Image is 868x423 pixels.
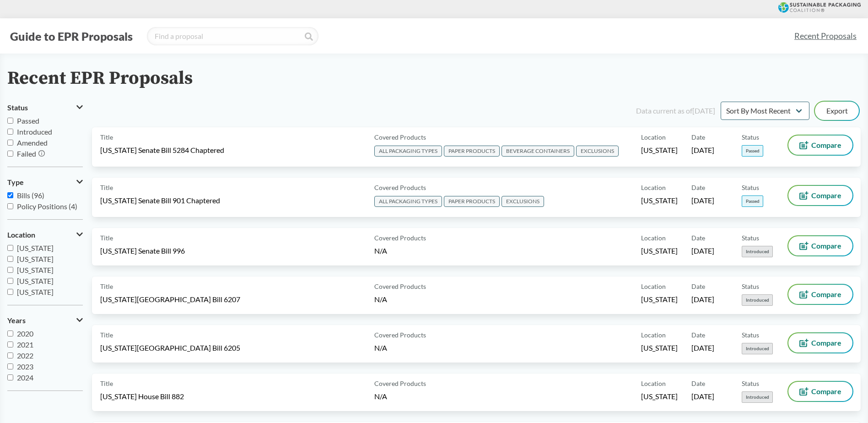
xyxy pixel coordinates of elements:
[811,192,841,199] span: Compare
[7,140,13,146] input: Amended
[742,145,763,157] span: Passed
[641,145,678,155] span: [US_STATE]
[641,246,678,256] span: [US_STATE]
[641,183,666,192] span: Location
[374,392,387,401] span: N/A
[742,343,773,354] span: Introduced
[788,333,852,352] button: Compare
[374,233,426,243] span: Covered Products
[17,287,54,296] span: [US_STATE]
[691,145,714,155] span: [DATE]
[17,266,54,274] span: [US_STATE]
[501,146,574,157] span: BEVERAGE CONTAINERS
[7,100,83,115] button: Status
[374,196,442,207] span: ALL PACKAGING TYPES
[17,191,44,200] span: Bills (96)
[7,174,83,190] button: Type
[7,178,24,186] span: Type
[17,149,36,158] span: Failed
[788,236,852,255] button: Compare
[7,352,13,358] input: 2022
[7,151,13,157] input: Failed
[811,339,841,347] span: Compare
[742,282,759,291] span: Status
[374,379,426,388] span: Covered Products
[641,379,666,388] span: Location
[641,132,666,142] span: Location
[100,343,240,353] span: [US_STATE][GEOGRAPHIC_DATA] Bill 6205
[641,294,678,304] span: [US_STATE]
[691,132,705,142] span: Date
[444,146,500,157] span: PAPER PRODUCTS
[7,278,13,284] input: [US_STATE]
[811,291,841,298] span: Compare
[17,329,33,338] span: 2020
[7,331,13,336] input: 2020
[374,132,426,142] span: Covered Products
[7,256,13,262] input: [US_STATE]
[7,203,13,209] input: Policy Positions (4)
[788,136,852,155] button: Compare
[17,340,33,349] span: 2021
[147,27,318,45] input: Find a proposal
[788,285,852,304] button: Compare
[17,351,33,360] span: 2022
[691,233,705,243] span: Date
[742,294,773,306] span: Introduced
[811,141,841,149] span: Compare
[374,295,387,304] span: N/A
[742,246,773,257] span: Introduced
[17,202,77,211] span: Policy Positions (4)
[641,343,678,353] span: [US_STATE]
[444,196,500,207] span: PAPER PRODUCTS
[742,391,773,403] span: Introduced
[7,316,26,325] span: Years
[374,183,426,192] span: Covered Products
[641,195,678,206] span: [US_STATE]
[641,330,666,340] span: Location
[501,196,544,207] span: EXCLUSIONS
[691,246,714,256] span: [DATE]
[374,246,387,255] span: N/A
[100,391,184,401] span: [US_STATE] House Bill 882
[691,195,714,206] span: [DATE]
[742,183,759,192] span: Status
[100,183,113,192] span: Title
[7,68,193,89] h2: Recent EPR Proposals
[100,294,240,304] span: [US_STATE][GEOGRAPHIC_DATA] Bill 6207
[811,388,841,395] span: Compare
[641,391,678,401] span: [US_STATE]
[17,362,33,371] span: 2023
[811,242,841,249] span: Compare
[100,282,113,291] span: Title
[641,233,666,243] span: Location
[17,373,33,382] span: 2024
[7,129,13,135] input: Introduced
[691,183,705,192] span: Date
[691,294,714,304] span: [DATE]
[100,246,185,256] span: [US_STATE] Senate Bill 996
[374,343,387,352] span: N/A
[100,145,224,155] span: [US_STATE] Senate Bill 5284 Chaptered
[7,289,13,295] input: [US_STATE]
[374,146,442,157] span: ALL PACKAGING TYPES
[641,282,666,291] span: Location
[691,282,705,291] span: Date
[790,26,861,46] a: Recent Proposals
[7,227,83,243] button: Location
[7,29,135,43] button: Guide to EPR Proposals
[742,132,759,142] span: Status
[7,192,13,198] input: Bills (96)
[17,116,39,125] span: Passed
[7,313,83,328] button: Years
[100,379,113,388] span: Title
[374,282,426,291] span: Covered Products
[691,330,705,340] span: Date
[691,391,714,401] span: [DATE]
[374,330,426,340] span: Covered Products
[788,382,852,401] button: Compare
[691,379,705,388] span: Date
[7,363,13,369] input: 2023
[17,138,48,147] span: Amended
[742,330,759,340] span: Status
